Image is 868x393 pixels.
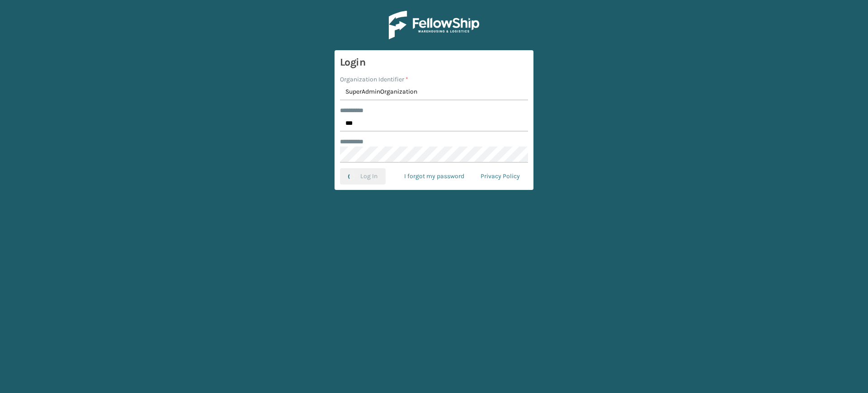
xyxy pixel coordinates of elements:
label: Organization Identifier [340,75,408,84]
a: Privacy Policy [472,168,528,185]
a: I forgot my password [396,168,472,185]
button: Log In [340,168,386,185]
h3: Login [340,56,528,69]
img: Logo [389,11,479,39]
